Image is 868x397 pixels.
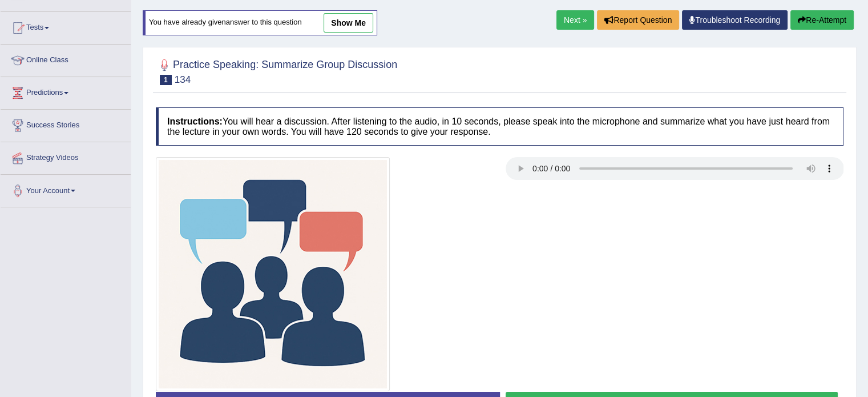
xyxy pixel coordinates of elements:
a: Online Class [1,45,131,73]
h4: You will hear a discussion. After listening to the audio, in 10 seconds, please speak into the mi... [156,107,843,146]
a: Success Stories [1,110,131,138]
small: 134 [175,74,191,85]
span: 1 [160,75,172,85]
a: Your Account [1,175,131,203]
a: show me [324,13,373,33]
a: Tests [1,12,131,41]
button: Re-Attempt [790,10,854,30]
a: Predictions [1,77,131,106]
h2: Practice Speaking: Summarize Group Discussion [156,57,397,85]
div: You have already given answer to this question [143,10,377,35]
a: Troubleshoot Recording [682,10,788,30]
button: Report Question [597,10,679,30]
b: Instructions: [167,117,223,126]
a: Next » [556,10,594,30]
a: Strategy Videos [1,142,131,171]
